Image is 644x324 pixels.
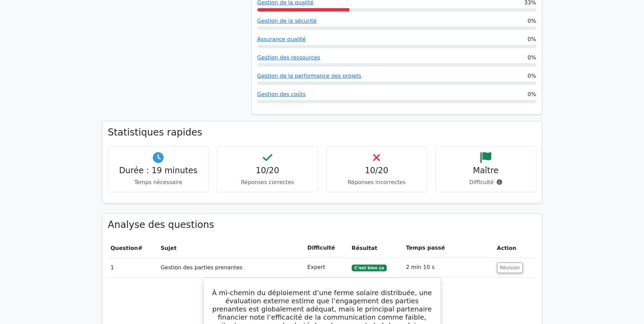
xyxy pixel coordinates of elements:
p: Temps nécessaire [114,178,203,186]
a: Gestion de la performance des projets [257,73,362,79]
a: Gestion de la sécurité [257,18,317,24]
p: Réponses incorrectes [332,178,422,186]
h4: 10/20 [223,166,312,176]
th: Sujet [158,238,305,258]
th: Résultat [349,238,403,258]
td: 1 [108,258,158,277]
th: Action [494,238,536,258]
span: 0% [528,54,536,62]
h4: Durée : 19 minutes [114,166,203,176]
h3: Statistiques rapides [108,127,536,138]
th: Temps passé [403,238,494,258]
td: 2 min 10 s [403,258,494,277]
td: Gestion des parties prenantes [158,258,305,277]
span: 0% [528,90,536,98]
a: Gestion des coûts [257,91,306,97]
p: Réponses correctes [223,178,312,186]
span: C’est bien ça [352,265,387,271]
h4: Maître [441,166,531,176]
span: 0% [528,17,536,25]
a: Gestion des ressources [257,54,320,61]
span: 0% [528,35,536,43]
a: Assurance qualité [257,36,306,42]
th: # [108,238,158,258]
th: Difficulté [305,238,349,258]
span: Question [111,245,138,251]
h4: 10/20 [332,166,422,176]
font: Difficulté [469,179,494,185]
h3: Analyse des questions [108,219,536,231]
button: Révision [497,263,523,273]
td: Expert [305,258,349,277]
span: 0% [528,72,536,80]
